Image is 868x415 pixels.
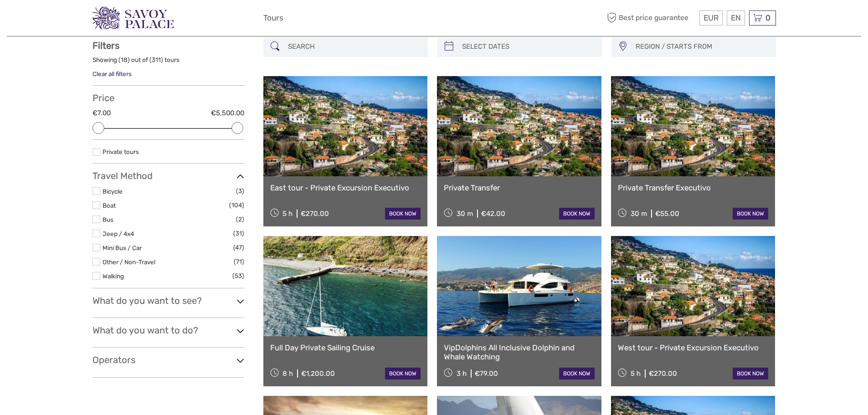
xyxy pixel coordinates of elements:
[282,369,293,378] span: 8 h
[632,39,771,54] button: REGION / STARTS FROM
[559,368,595,379] a: book now
[385,368,421,379] a: book now
[229,200,244,210] span: (104)
[103,148,139,155] a: Private tours
[103,188,123,195] a: Bicycle
[301,210,329,218] div: €270.00
[481,210,505,218] div: €42.00
[92,40,119,51] strong: Filters
[152,56,161,64] label: 311
[92,56,244,70] div: Showing ( ) out of ( ) tours
[103,258,155,266] a: Other / Non-Travel
[444,343,595,362] a: VipDolphins All Inclusive Dolphin and Whale Watching
[233,228,244,239] span: (31)
[733,368,768,379] a: book now
[236,186,244,196] span: (3)
[92,325,244,336] h3: What do you want to do?
[92,170,244,181] h3: Travel Method
[236,214,244,225] span: (2)
[618,183,769,192] a: Private Transfer Executivo
[105,14,116,25] button: Open LiveChat chat widget
[92,7,174,29] img: 3279-876b4492-ee62-4c61-8ef8-acb0a8f63b96_logo_small.png
[559,208,595,220] a: book now
[457,369,467,378] span: 3 h
[121,56,128,64] label: 18
[92,108,111,118] label: €7.00
[385,208,421,220] a: book now
[103,230,134,237] a: Jeep / 4x4
[92,354,244,365] h3: Operators
[270,343,421,352] a: Full Day Private Sailing Cruise
[103,244,142,251] a: Mini Bus / Car
[631,210,647,218] span: 30 m
[211,108,244,118] label: €5,500.00
[103,216,113,223] a: Bus
[618,343,769,352] a: West tour - Private Excursion Executivo
[655,210,679,218] div: €55.00
[631,369,641,378] span: 5 h
[458,39,597,55] input: SELECT DATES
[233,242,244,253] span: (47)
[103,202,116,209] a: Boat
[284,39,423,55] input: SEARCH
[704,13,719,22] span: EUR
[232,271,244,281] span: (53)
[270,183,421,192] a: East tour - Private Excursion Executivo
[727,10,745,26] div: EN
[764,13,772,22] span: 0
[234,256,244,267] span: (71)
[444,183,595,192] a: Private Transfer
[263,11,283,25] a: Tours
[92,295,244,306] h3: What do you want to see?
[457,210,473,218] span: 30 m
[92,70,132,77] a: Clear all filters
[475,369,498,378] div: €79.00
[733,208,768,220] a: book now
[605,10,697,26] span: Best price guarantee
[92,92,244,103] h3: Price
[103,272,124,280] a: Walking
[282,210,293,218] span: 5 h
[649,369,677,378] div: €270.00
[301,369,335,378] div: €1,200.00
[13,16,103,23] p: We're away right now. Please check back later!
